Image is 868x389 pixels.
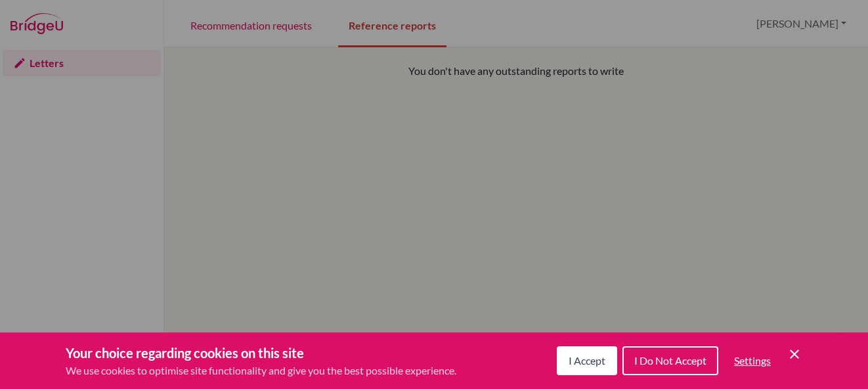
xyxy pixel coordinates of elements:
[557,346,617,375] button: I Accept
[734,354,771,367] span: Settings
[66,343,456,363] h3: Your choice regarding cookies on this site
[787,346,802,362] button: Save and close
[622,346,718,375] button: I Do Not Accept
[724,348,781,374] button: Settings
[569,354,605,367] span: I Accept
[634,354,706,367] span: I Do Not Accept
[66,363,456,378] p: We use cookies to optimise site functionality and give you the best possible experience.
